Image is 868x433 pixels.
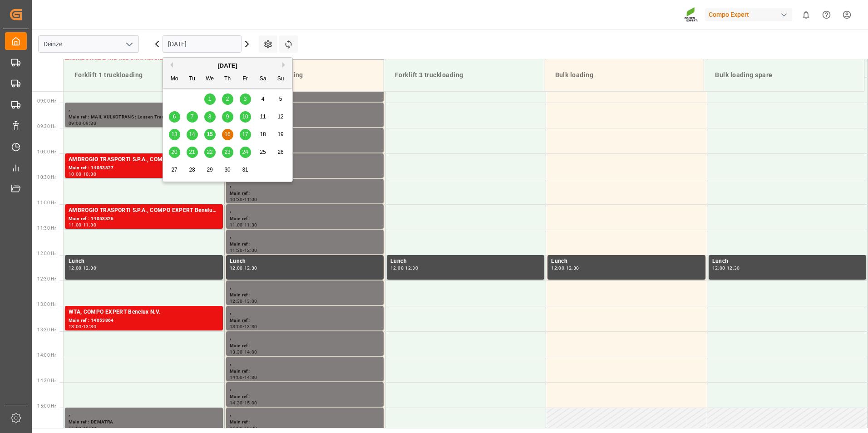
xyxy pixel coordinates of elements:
[187,129,198,140] div: Choose Tuesday, October 14th, 2025
[564,266,566,270] div: -
[222,93,233,105] div: Choose Thursday, October 2nd, 2025
[230,282,380,291] div: ,
[37,378,56,383] span: 14:30 Hr
[243,375,244,379] div: -
[275,111,286,123] div: Choose Sunday, October 12th, 2025
[69,206,219,215] div: AMBROGIO TRASPORTI S.P.A., COMPO EXPERT Benelux N.V.
[82,426,83,430] div: -
[230,393,380,401] div: Main ref :
[122,37,136,51] button: open menu
[243,401,244,405] div: -
[169,74,180,85] div: Mo
[69,215,219,223] div: Main ref : 14053826
[796,5,816,25] button: show 0 new notifications
[551,266,564,270] div: 12:00
[712,257,863,266] div: Lunch
[230,190,380,197] div: Main ref :
[243,325,244,329] div: -
[187,111,198,123] div: Choose Tuesday, October 7th, 2025
[169,111,180,123] div: Choose Monday, October 6th, 2025
[260,131,266,138] span: 18
[277,149,283,155] span: 26
[244,223,257,227] div: 11:30
[173,113,176,120] span: 6
[231,67,376,84] div: Forklift 2 truckloading
[230,308,380,317] div: ,
[244,325,257,329] div: 13:30
[82,325,83,329] div: -
[240,129,251,140] div: Choose Friday, October 17th, 2025
[37,327,56,332] span: 13:30 Hr
[230,241,380,248] div: Main ref :
[257,74,269,85] div: Sa
[230,368,380,375] div: Main ref :
[244,197,257,202] div: 11:00
[230,317,380,325] div: Main ref :
[189,131,195,138] span: 14
[242,131,248,138] span: 17
[230,231,380,241] div: ,
[275,129,286,140] div: Choose Sunday, October 19th, 2025
[405,266,418,270] div: 12:30
[83,121,96,125] div: 09:30
[279,96,282,102] span: 5
[69,266,82,270] div: 12:00
[204,93,216,105] div: Choose Wednesday, October 1st, 2025
[230,197,243,202] div: 10:30
[230,223,243,227] div: 11:00
[37,251,56,256] span: 12:00 Hr
[230,266,243,270] div: 12:00
[69,257,219,266] div: Lunch
[38,35,139,53] input: Type to search/select
[230,248,243,252] div: 11:30
[230,130,380,139] div: ,
[83,266,96,270] div: 12:30
[168,62,173,68] button: Previous Month
[244,299,257,303] div: 13:00
[260,113,266,120] span: 11
[69,418,219,426] div: Main ref : DEMATRA
[240,147,251,158] div: Choose Friday, October 24th, 2025
[244,266,257,270] div: 12:30
[207,149,212,155] span: 22
[83,325,96,329] div: 13:30
[230,333,380,342] div: ,
[222,147,233,158] div: Choose Thursday, October 23rd, 2025
[37,353,56,358] span: 14:00 Hr
[69,172,82,176] div: 10:00
[171,131,177,138] span: 13
[230,291,380,299] div: Main ref :
[242,167,248,173] span: 31
[208,96,212,102] span: 1
[244,248,257,252] div: 12:00
[230,257,380,266] div: Lunch
[222,129,233,140] div: Choose Thursday, October 16th, 2025
[169,129,180,140] div: Choose Monday, October 13th, 2025
[242,113,248,120] span: 10
[275,93,286,105] div: Choose Sunday, October 5th, 2025
[207,167,212,173] span: 29
[224,149,230,155] span: 23
[277,131,283,138] span: 19
[171,167,177,173] span: 27
[204,129,216,140] div: Choose Wednesday, October 15th, 2025
[244,96,247,102] span: 3
[187,147,198,158] div: Choose Tuesday, October 21st, 2025
[204,111,216,123] div: Choose Wednesday, October 8th, 2025
[69,426,82,430] div: 15:00
[257,147,269,158] div: Choose Saturday, October 25th, 2025
[207,131,212,138] span: 15
[243,223,244,227] div: -
[222,164,233,176] div: Choose Thursday, October 30th, 2025
[163,61,292,70] div: [DATE]
[187,74,198,85] div: Tu
[242,149,248,155] span: 24
[275,147,286,158] div: Choose Sunday, October 26th, 2025
[230,359,380,368] div: ,
[69,113,219,121] div: Main ref : MAIL VULKOTRANS : Lossen Transportn° 14053697
[230,206,380,215] div: ,
[230,88,380,96] div: Main ref :
[240,164,251,176] div: Choose Friday, October 31st, 2025
[257,93,269,105] div: Choose Saturday, October 4th, 2025
[69,104,219,113] div: ,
